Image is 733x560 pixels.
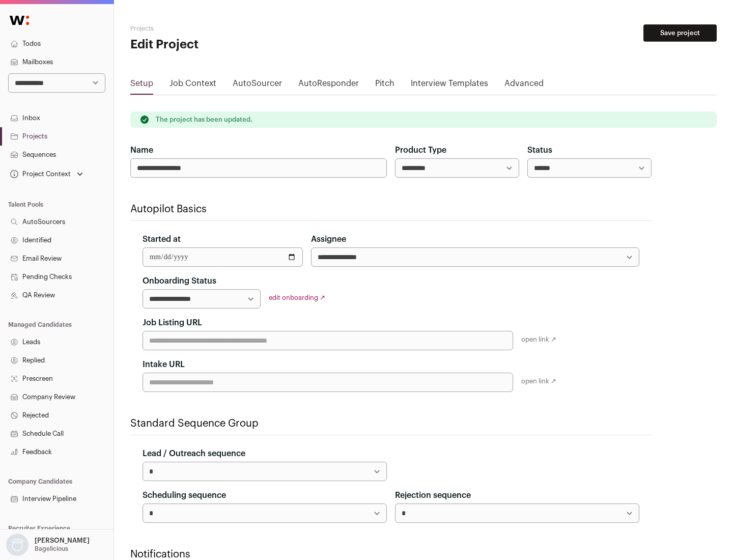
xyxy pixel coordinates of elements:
a: Pitch [375,77,394,94]
a: AutoResponder [298,77,359,94]
label: Status [527,144,552,156]
label: Lead / Outreach sequence [143,447,245,460]
label: Scheduling sequence [143,489,226,501]
button: Save project [643,24,717,42]
h1: Edit Project [130,37,326,53]
div: Project Context [8,170,71,178]
label: Name [130,144,153,156]
label: Job Listing URL [143,317,202,329]
button: Open dropdown [8,167,85,181]
a: edit onboarding ↗ [269,294,325,301]
p: [PERSON_NAME] [35,537,90,545]
a: Interview Templates [411,77,488,94]
label: Product Type [395,144,446,156]
h2: Autopilot Basics [130,202,652,216]
img: nopic.png [6,534,29,556]
a: Setup [130,77,153,94]
button: Open dropdown [4,534,92,556]
h2: Projects [130,24,326,33]
label: Onboarding Status [143,275,216,287]
p: The project has been updated. [156,116,252,124]
label: Rejection sequence [395,489,471,501]
label: Started at [143,233,181,245]
p: Bagelicious [35,545,68,553]
label: Intake URL [143,358,185,371]
label: Assignee [311,233,346,245]
a: Advanced [504,77,544,94]
a: AutoSourcer [233,77,282,94]
a: Job Context [170,77,216,94]
h2: Standard Sequence Group [130,416,652,431]
img: Wellfound [4,10,35,31]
